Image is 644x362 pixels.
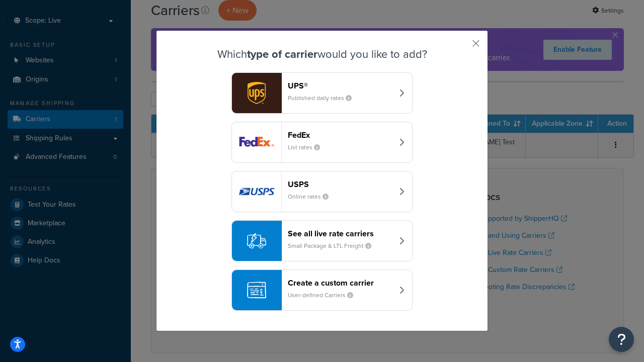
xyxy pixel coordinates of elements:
img: icon-carrier-liverate-becf4550.svg [247,231,266,250]
button: Open Resource Center [609,327,634,352]
small: List rates [288,143,328,152]
header: USPS [288,179,393,189]
small: User-defined Carriers [288,291,361,300]
button: See all live rate carriersSmall Package & LTL Freight [231,220,413,261]
button: fedEx logoFedExList rates [231,122,413,163]
button: ups logoUPS®Published daily rates [231,72,413,114]
strong: type of carrier [247,46,317,62]
header: See all live rate carriers [288,229,393,238]
img: usps logo [232,171,281,212]
h3: Which would you like to add? [182,48,462,60]
header: Create a custom carrier [288,278,393,288]
button: Create a custom carrierUser-defined Carriers [231,269,413,311]
img: icon-carrier-custom-c93b8a24.svg [247,281,266,300]
button: usps logoUSPSOnline rates [231,171,413,212]
header: FedEx [288,130,393,140]
small: Online rates [288,192,337,201]
header: UPS® [288,81,393,90]
img: fedEx logo [232,122,281,162]
small: Published daily rates [288,94,360,103]
img: ups logo [232,73,281,113]
small: Small Package & LTL Freight [288,241,379,250]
